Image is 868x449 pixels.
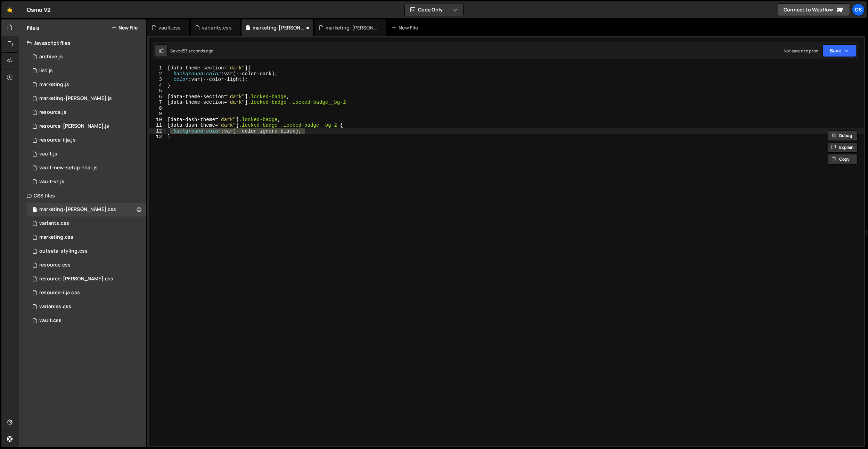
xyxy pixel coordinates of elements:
div: list.js [39,68,53,74]
div: 16596/45151.js [27,64,146,78]
div: 16596/46195.js [27,133,146,147]
div: vault-v1.js [39,179,64,185]
div: Not saved to prod [784,48,818,54]
div: 16596/45424.js [27,92,146,105]
div: 7 [149,100,166,105]
div: 16596/46284.css [27,203,146,217]
div: 13 [149,134,166,140]
div: 16596/46210.js [27,50,146,64]
div: vault.css [39,317,62,324]
div: vault-new-setup-trial.js [39,165,98,171]
div: 16596/45133.js [27,147,146,161]
div: variants.css [202,24,232,31]
div: Osmo V2 [27,6,51,14]
div: 16596/45132.js [27,175,146,189]
div: outseta-styling.css [39,248,88,254]
button: New File [112,25,138,31]
div: 2 [149,71,166,77]
a: 🤙 [1,1,18,18]
div: vault.js [39,151,57,157]
div: 16596/45156.css [27,244,146,258]
div: 16596/45153.css [27,314,146,328]
a: Connect to Webflow [778,3,850,16]
div: vault.css [158,24,181,31]
div: CSS files [18,189,146,203]
div: resource.css [39,262,71,268]
div: 6 [149,94,166,100]
a: Os [852,3,865,16]
div: variants.css [39,220,69,227]
button: Copy [828,154,858,164]
div: archive.js [39,54,63,60]
div: 16596/46199.css [27,258,146,272]
div: 16596/45511.css [27,217,146,230]
div: resource-[PERSON_NAME].css [39,276,113,282]
div: resource.js [39,109,66,116]
div: resource-ilja.js [39,137,76,143]
div: 16596/46198.css [27,286,146,300]
button: Save [822,44,856,57]
div: 16596/46183.js [27,105,146,119]
div: marketing-[PERSON_NAME].css [39,206,116,213]
div: 3 [149,77,166,83]
div: 9 [149,111,166,117]
button: Explain [828,142,858,153]
div: 16596/45154.css [27,300,146,314]
div: marketing-[PERSON_NAME].css [253,24,305,31]
div: 4 [149,83,166,88]
div: 53 seconds ago [183,48,213,54]
div: 10 [149,117,166,123]
div: Saved [170,48,213,54]
div: resource-ilja.css [39,290,80,296]
div: 1 [149,65,166,71]
div: New File [392,24,421,31]
div: 16596/45152.js [27,161,146,175]
div: 11 [149,122,166,128]
div: 16596/46194.js [27,119,146,133]
div: variables.css [39,304,71,310]
div: 5 [149,88,166,94]
div: 16596/46196.css [27,272,146,286]
div: marketing-[PERSON_NAME].js [39,95,112,102]
div: resource-[PERSON_NAME].js [39,123,109,129]
div: 16596/45446.css [27,230,146,244]
div: marketing.css [39,234,73,240]
div: Javascript files [18,36,146,50]
button: Code Only [405,3,463,16]
div: 8 [149,105,166,111]
div: marketing.js [39,82,69,88]
h2: Files [27,24,39,32]
button: Debug [828,130,858,141]
div: 16596/45422.js [27,78,146,92]
div: marketing-[PERSON_NAME].js [326,24,378,31]
div: 12 [149,128,166,134]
